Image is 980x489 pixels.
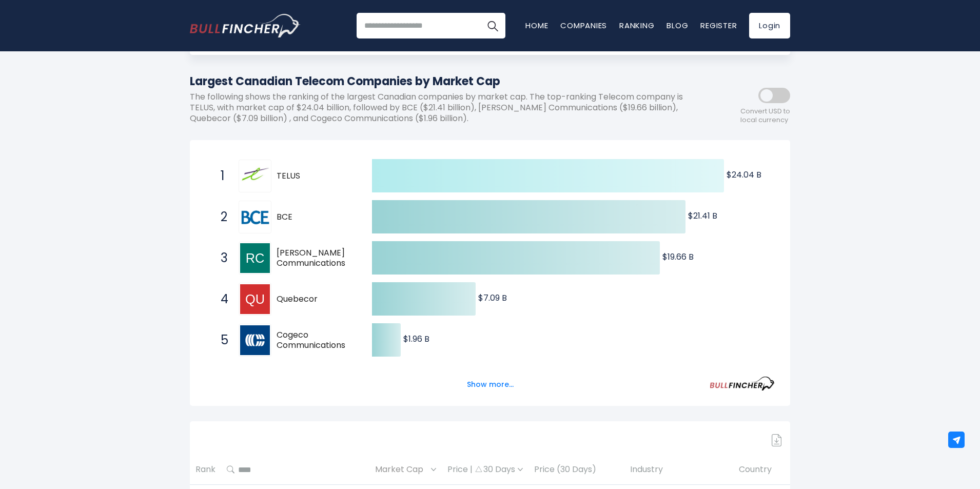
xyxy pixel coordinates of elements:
a: Ranking [619,20,654,31]
text: $1.96 B [403,333,429,345]
a: Go to homepage [190,14,300,37]
span: 1 [215,167,226,185]
text: $24.04 B [727,169,761,181]
span: Convert USD to local currency [740,107,790,125]
div: Price | 30 Days [447,464,523,475]
span: [PERSON_NAME] Communications [277,248,354,269]
a: Register [700,20,737,31]
span: 2 [215,208,226,226]
a: Home [525,20,548,31]
p: The following shows the ranking of the largest Canadian companies by market cap. The top-ranking ... [190,92,698,124]
th: Country [733,455,790,485]
img: Rogers Communications [240,243,270,273]
img: TELUS [240,161,270,191]
span: 4 [215,290,226,308]
a: Blog [667,20,688,31]
th: Price (30 Days) [528,455,624,485]
text: $19.66 B [662,251,694,263]
span: TELUS [277,171,354,182]
img: BCE [240,207,270,227]
span: 5 [215,331,226,349]
text: $7.09 B [478,292,507,304]
text: $21.41 B [688,210,717,222]
span: Quebecor [277,294,354,305]
a: Login [749,13,790,38]
img: Cogeco Communications [240,325,270,355]
button: Show more... [461,376,520,393]
span: Market Cap [375,462,428,478]
span: Cogeco Communications [277,330,354,351]
img: Bullfincher logo [190,14,301,37]
img: Quebecor [240,284,270,314]
button: Search [480,13,505,38]
span: BCE [277,212,354,223]
span: 3 [215,249,226,267]
th: Industry [624,455,733,485]
th: Rank [190,455,221,485]
a: Companies [560,20,607,31]
h1: Largest Canadian Telecom Companies by Market Cap [190,73,698,90]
